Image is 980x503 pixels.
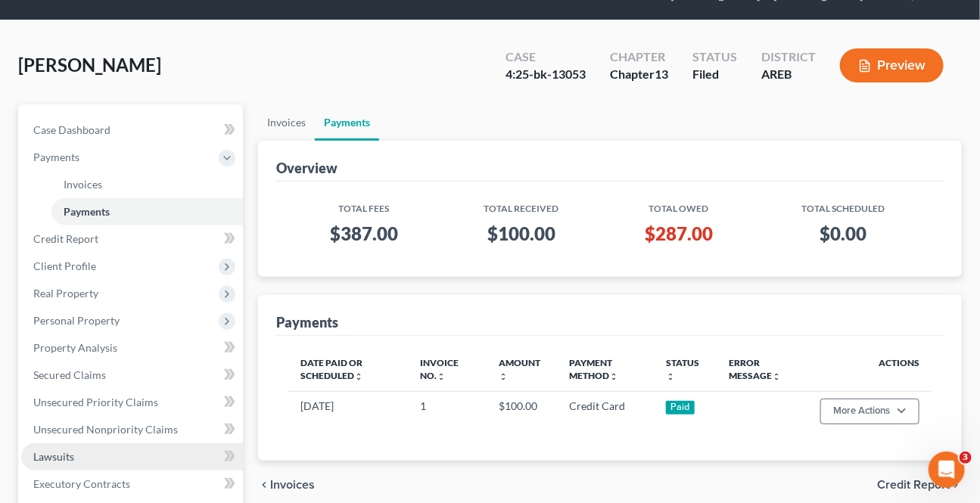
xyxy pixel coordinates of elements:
[21,334,243,362] a: Property Analysis
[437,372,446,381] i: unfold_more
[33,396,158,408] span: Unsecured Priority Claims
[33,232,98,245] span: Credit Report
[610,48,668,66] div: Chapter
[64,205,110,218] span: Payments
[761,48,816,66] div: District
[33,423,178,436] span: Unsecured Nonpriority Claims
[655,67,668,81] span: 13
[315,104,379,141] a: Payments
[754,194,932,216] th: Total Scheduled
[808,348,932,392] th: Actions
[258,479,315,491] button: chevron_left Invoices
[666,372,675,381] i: unfold_more
[820,399,919,424] button: More Actions
[18,54,161,76] span: [PERSON_NAME]
[21,116,243,144] a: Case Dashboard
[276,313,338,331] div: Payments
[300,357,363,381] a: Date Paid or Scheduledunfold_more
[570,357,619,381] a: Payment Methodunfold_more
[270,479,315,491] span: Invoices
[33,287,98,300] span: Real Property
[840,48,944,82] button: Preview
[21,443,243,470] a: Lawsuits
[33,314,120,327] span: Personal Property
[21,225,243,253] a: Credit Report
[877,479,962,491] button: Credit Report chevron_right
[692,66,737,83] div: Filed
[33,341,117,354] span: Property Analysis
[33,477,130,490] span: Executory Contracts
[499,357,540,381] a: Amountunfold_more
[729,357,781,381] a: Error Messageunfold_more
[21,362,243,389] a: Secured Claims
[33,259,96,272] span: Client Profile
[558,391,655,430] td: Credit Card
[420,357,459,381] a: Invoice No.unfold_more
[761,66,816,83] div: AREB
[258,104,315,141] a: Invoices
[21,389,243,416] a: Unsecured Priority Claims
[610,66,668,83] div: Chapter
[21,470,243,498] a: Executory Contracts
[440,194,602,216] th: Total Received
[499,372,508,381] i: unfold_more
[666,357,699,381] a: Statusunfold_more
[354,372,363,381] i: unfold_more
[960,452,972,464] span: 3
[276,159,338,177] div: Overview
[21,416,243,443] a: Unsecured Nonpriority Claims
[767,222,919,246] h3: $0.00
[408,391,487,430] td: 1
[33,123,110,136] span: Case Dashboard
[603,194,755,216] th: Total Owed
[877,479,950,491] span: Credit Report
[288,391,408,430] td: [DATE]
[772,372,781,381] i: unfold_more
[64,178,102,191] span: Invoices
[300,222,428,246] h3: $387.00
[506,48,586,66] div: Case
[487,391,558,430] td: $100.00
[33,450,74,463] span: Lawsuits
[51,171,243,198] a: Invoices
[288,194,440,216] th: Total Fees
[929,452,965,488] iframe: Intercom live chat
[33,151,79,163] span: Payments
[258,479,270,491] i: chevron_left
[692,48,737,66] div: Status
[615,222,743,246] h3: $287.00
[452,222,590,246] h3: $100.00
[33,368,106,381] span: Secured Claims
[610,372,619,381] i: unfold_more
[51,198,243,225] a: Payments
[666,401,695,415] div: Paid
[506,66,586,83] div: 4:25-bk-13053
